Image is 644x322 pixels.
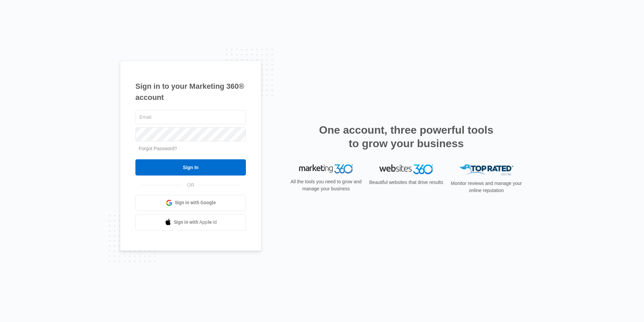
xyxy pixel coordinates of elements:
[368,179,444,186] p: Beautiful websites that drive results
[175,199,216,206] span: Sign in with Google
[449,180,524,194] p: Monitor reviews and manage your online reputation
[135,214,246,231] a: Sign in with Apple Id
[288,178,364,192] p: All the tools you need to grow and manage your business
[183,182,199,189] span: OR
[139,146,177,151] a: Forgot Password?
[135,159,246,176] input: Sign In
[174,219,217,226] span: Sign in with Apple Id
[317,123,495,150] h2: One account, three powerful tools to grow your business
[135,81,246,103] h1: Sign in to your Marketing 360® account
[135,110,246,124] input: Email
[379,164,433,174] img: Websites 360
[299,164,353,174] img: Marketing 360
[135,195,246,211] a: Sign in with Google
[459,164,513,176] img: Top Rated Local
